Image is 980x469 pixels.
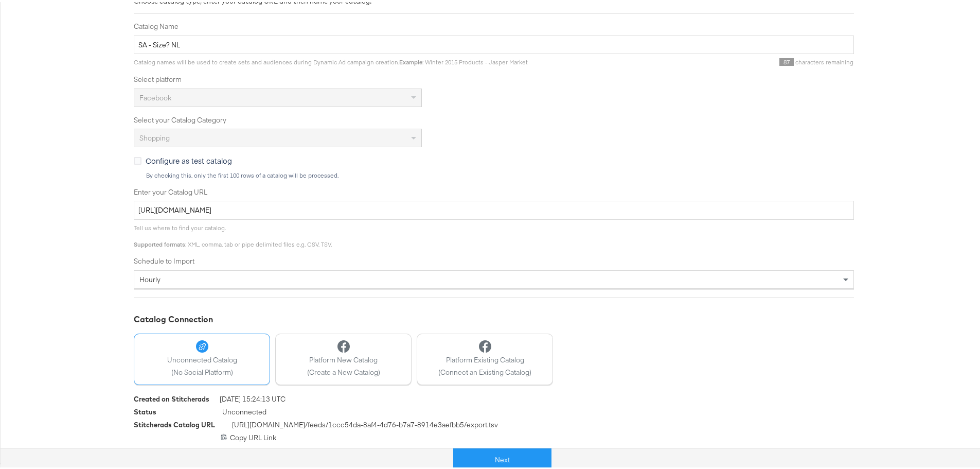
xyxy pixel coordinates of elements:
span: [DATE] 15:24:13 UTC [220,392,286,405]
span: hourly [139,273,161,282]
strong: Example [399,56,422,64]
div: Catalog Connection [134,311,854,323]
span: Unconnected Catalog [167,353,237,363]
span: Facebook [139,91,171,100]
label: Schedule to Import [134,254,854,264]
span: Configure as test catalog [146,153,232,164]
button: Platform Existing Catalog(Connect an Existing Catalog) [417,332,553,383]
strong: Supported formats [134,238,185,246]
span: Platform New Catalog [307,353,380,363]
span: Catalog names will be used to create sets and audiences during Dynamic Ad campaign creation. : Wi... [134,56,528,64]
label: Catalog Name [134,20,854,29]
span: Platform Existing Catalog [438,353,531,363]
span: 87 [779,56,794,64]
span: Tell us where to find your catalog. : XML, comma, tab or pipe delimited files e.g. CSV, TSV. [134,222,332,246]
input: Enter Catalog URL, e.g. http://www.example.com/products.xml [134,199,854,218]
div: By checking this, only the first 100 rows of a catalog will be processed. [146,170,854,177]
button: Unconnected Catalog(No Social Platform) [134,332,270,383]
label: Select platform [134,73,854,82]
span: Unconnected [222,405,266,418]
button: Platform New Catalog(Create a New Catalog) [275,332,412,383]
div: characters remaining [528,56,854,64]
span: (Connect an Existing Catalog) [438,366,531,375]
span: (Create a New Catalog) [307,366,380,375]
label: Enter your Catalog URL [134,185,854,195]
span: (No Social Platform) [167,366,237,375]
label: Select your Catalog Category [134,113,854,123]
div: Copy URL Link [134,431,854,441]
div: Status [134,405,156,415]
div: Stitcherads Catalog URL [134,418,215,428]
input: Name your catalog e.g. My Dynamic Product Catalog [134,33,854,53]
span: Shopping [139,131,170,141]
div: Created on Stitcherads [134,392,209,402]
span: [URL][DOMAIN_NAME] /feeds/ 1ccc54da-8af4-4d76-b7a7-8914e3aefbb5 /export.tsv [232,418,498,431]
